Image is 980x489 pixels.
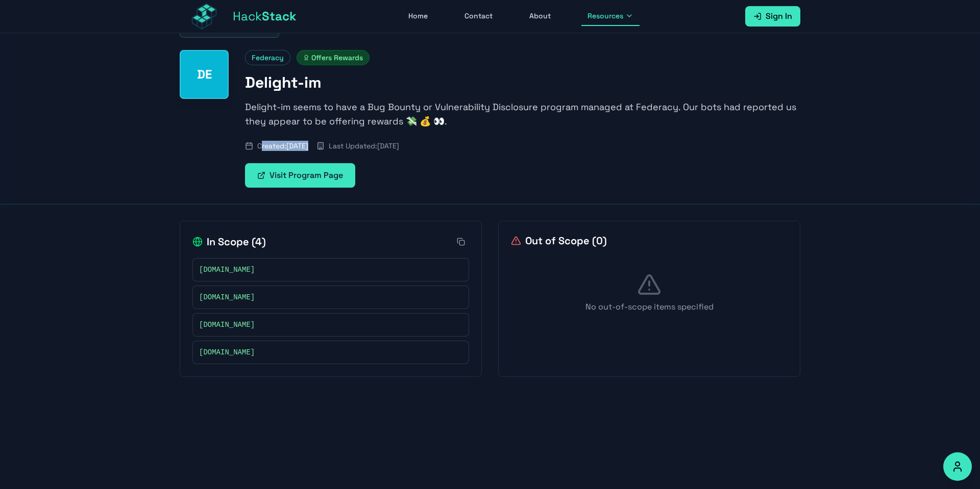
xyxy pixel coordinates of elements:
span: [DOMAIN_NAME] [199,292,255,302]
span: Hack [233,8,297,24]
span: Federacy [245,50,290,65]
p: Delight-im seems to have a Bug Bounty or Vulnerability Disclosure program managed at Federacy. Ou... [245,100,800,128]
span: [DOMAIN_NAME] [199,320,255,330]
button: Resources [581,7,640,26]
a: Visit Program Page [245,163,355,188]
span: Offers Rewards [297,50,370,65]
div: Delight-im [180,50,229,99]
button: Copy all in-scope items [453,234,469,250]
span: Sign In [766,10,792,22]
span: [DOMAIN_NAME] [199,347,255,357]
h1: Delight-im [245,73,800,92]
a: Sign In [745,6,800,27]
a: Home [402,7,434,26]
span: Stack [262,8,297,24]
span: [DOMAIN_NAME] [199,265,255,275]
a: Contact [458,7,499,26]
p: No out-of-scope items specified [511,301,788,313]
span: Created: [DATE] [257,141,308,151]
a: About [523,7,557,26]
h2: In Scope ( 4 ) [192,235,266,249]
h2: Out of Scope ( 0 ) [511,234,607,248]
button: Accessibility Options [943,452,972,481]
span: Resources [587,11,623,21]
span: Last Updated: [DATE] [329,141,399,151]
